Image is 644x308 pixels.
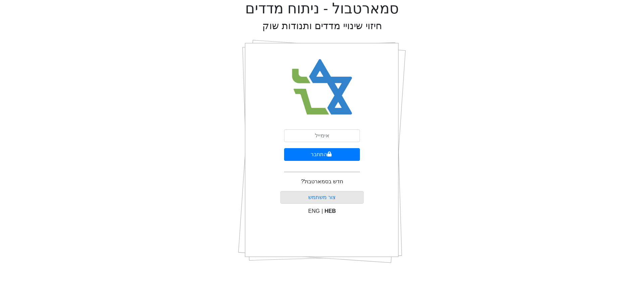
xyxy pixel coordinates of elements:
[301,178,343,186] p: חדש בסמארטבול?
[284,129,360,142] input: אימייל
[325,208,336,214] span: HEB
[308,208,320,214] span: ENG
[321,208,323,214] span: |
[308,194,336,200] a: צור משתמש
[280,191,364,204] button: צור משתמש
[286,50,359,124] img: Smart Bull
[284,148,360,161] button: התחבר
[262,20,382,32] h2: חיזוי שינויי מדדים ותנודות שוק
